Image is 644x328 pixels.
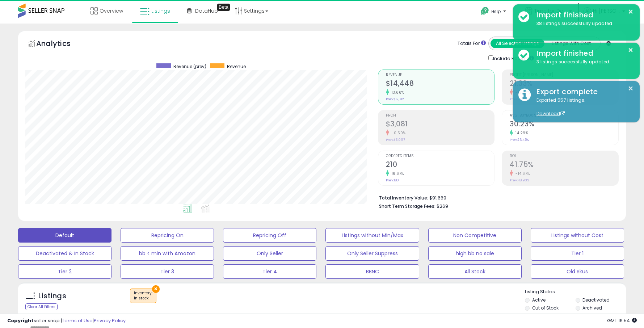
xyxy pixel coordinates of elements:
[483,54,543,62] div: Include Returns
[386,178,399,182] small: Prev: 180
[531,228,624,243] button: Listings without Cost
[223,246,316,261] button: Only Seller
[36,38,85,50] h5: Analytics
[458,40,486,47] div: Totals For
[18,228,111,243] button: Default
[325,246,419,261] button: Only Seller Suppress
[379,193,613,202] li: $91,669
[100,7,123,14] span: Overview
[173,63,206,70] span: Revenue (prev)
[134,296,152,301] div: in stock
[386,114,494,118] span: Profit
[94,317,126,324] a: Privacy Policy
[531,264,624,279] button: Old Skus
[510,138,529,142] small: Prev: 26.45%
[582,305,602,311] label: Archived
[389,90,404,95] small: 13.66%
[531,10,634,20] div: Import finished
[134,290,152,301] span: Inventory :
[18,246,111,261] button: Deactivated & In Stock
[607,317,637,324] span: 2025-09-12 16:54 GMT
[475,1,513,24] a: Help
[510,79,618,89] h2: 21.33%
[513,171,530,176] small: -14.67%
[437,203,448,210] span: $269
[428,264,522,279] button: All Stock
[628,84,634,93] button: ×
[38,291,66,301] h5: Listings
[513,130,528,136] small: 14.29%
[531,97,634,117] div: Exported 557 listings.
[428,246,522,261] button: high bb no sale
[525,289,626,295] p: Listing States:
[491,8,501,14] span: Help
[386,138,405,142] small: Prev: $3,097
[217,4,230,11] div: Tooltip anchor
[510,160,618,170] h2: 41.75%
[582,297,610,303] label: Deactivated
[379,195,428,201] b: Total Inventory Value:
[386,160,494,170] h2: 210
[223,264,316,279] button: Tier 4
[628,7,634,16] button: ×
[7,317,34,324] strong: Copyright
[227,63,246,70] span: Revenue
[531,87,634,97] div: Export complete
[510,73,618,77] span: Profit [PERSON_NAME]
[389,171,404,176] small: 16.67%
[379,203,435,209] b: Short Term Storage Fees:
[25,303,58,310] div: Clear All Filters
[18,264,111,279] button: Tier 2
[223,228,316,243] button: Repricing Off
[531,20,634,27] div: 38 listings successfully updated.
[121,246,214,261] button: bb < min with Amazon
[531,48,634,59] div: Import finished
[62,317,93,324] a: Terms of Use
[121,228,214,243] button: Repricing On
[152,285,160,293] button: ×
[195,7,218,14] span: DataHub
[491,39,544,48] button: All Selected Listings
[510,120,618,130] h2: 30.23%
[510,97,529,101] small: Prev: 24.36%
[532,305,559,311] label: Out of Stock
[536,110,565,117] a: Download
[510,154,618,158] span: ROI
[386,97,404,101] small: Prev: $12,712
[532,297,546,303] label: Active
[7,318,126,324] div: seller snap | |
[325,228,419,243] button: Listings without Min/Max
[151,7,170,14] span: Listings
[628,46,634,55] button: ×
[428,228,522,243] button: Non Competitive
[386,154,494,158] span: Ordered Items
[510,114,618,118] span: Avg. Buybox Share
[386,73,494,77] span: Revenue
[480,7,489,16] i: Get Help
[389,130,406,136] small: -0.50%
[121,264,214,279] button: Tier 3
[510,178,529,182] small: Prev: 48.93%
[386,120,494,130] h2: $3,081
[325,264,419,279] button: BBNC
[386,79,494,89] h2: $14,448
[531,246,624,261] button: Tier 1
[531,59,634,66] div: 3 listings successfully updated.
